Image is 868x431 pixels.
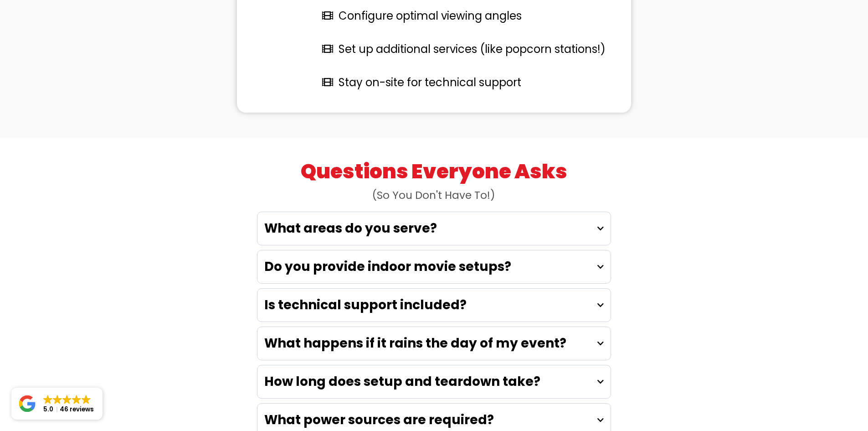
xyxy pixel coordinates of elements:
strong: How long does setup and teardown take? [264,373,540,390]
p: Set up additional services (like popcorn stations!) [339,33,620,66]
strong: Is technical support included? [264,296,467,314]
strong: Do you provide indoor movie setups? [264,258,511,275]
h1: Questions Everyone Asks [252,158,616,184]
strong: What areas do you serve? [264,219,437,237]
h2: (So You Don't Have To!) [252,189,616,203]
strong: What happens if it rains the day of my event? [264,334,566,352]
a: Close GoogleGoogleGoogleGoogleGoogle 5.046 reviews [11,388,103,420]
p: Stay on-site for technical support [339,66,620,99]
strong: What power sources are required? [264,411,494,429]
